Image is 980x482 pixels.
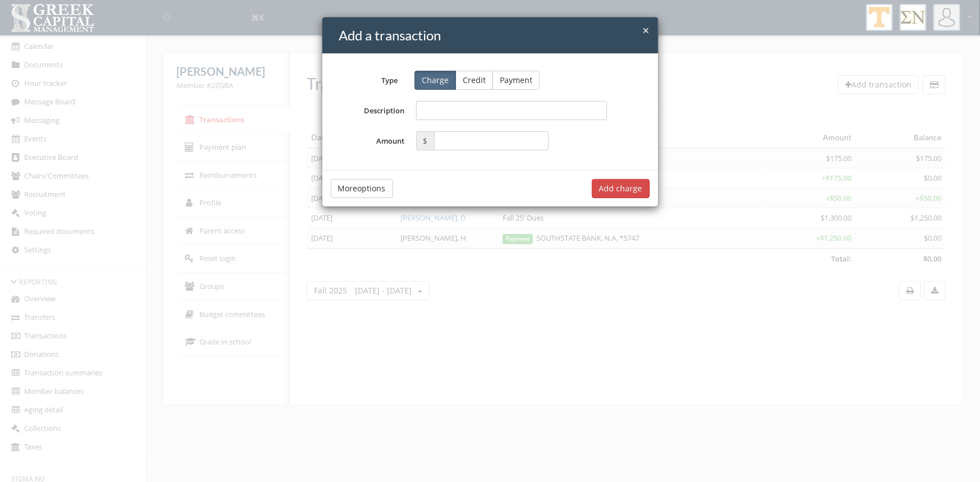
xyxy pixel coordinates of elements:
[416,131,434,150] span: $
[331,179,393,198] button: Moreoptions
[414,71,456,90] button: Charge
[493,71,540,90] button: Payment
[331,131,411,150] label: Amount
[331,101,411,120] label: Description
[455,71,493,90] button: Credit
[339,26,650,45] h4: Add a transaction
[322,71,407,86] label: Type
[643,22,650,38] span: ×
[592,179,650,198] button: Add charge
